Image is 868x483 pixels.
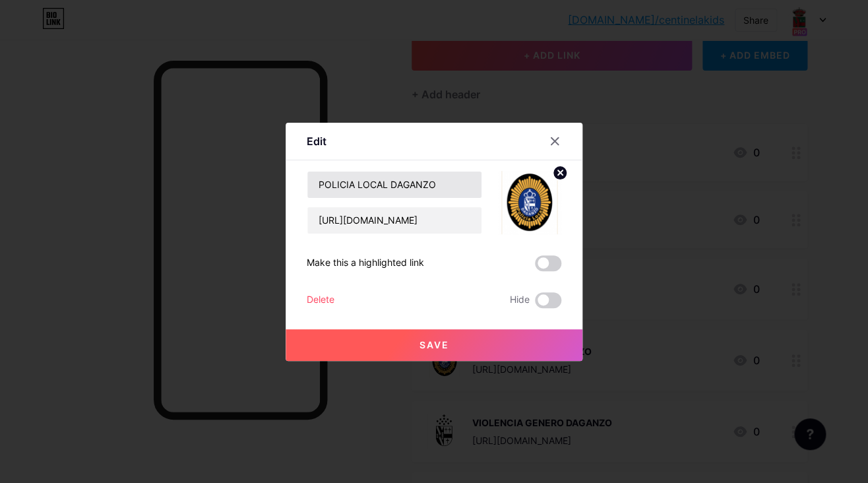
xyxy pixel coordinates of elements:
[419,339,449,350] span: Save
[307,172,481,198] input: Title
[307,133,326,149] div: Edit
[510,292,530,308] span: Hide
[498,171,561,234] img: link_thumbnail
[307,207,481,234] input: URL
[286,329,582,361] button: Save
[307,255,424,271] div: Make this a highlighted link
[307,292,334,308] div: Delete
